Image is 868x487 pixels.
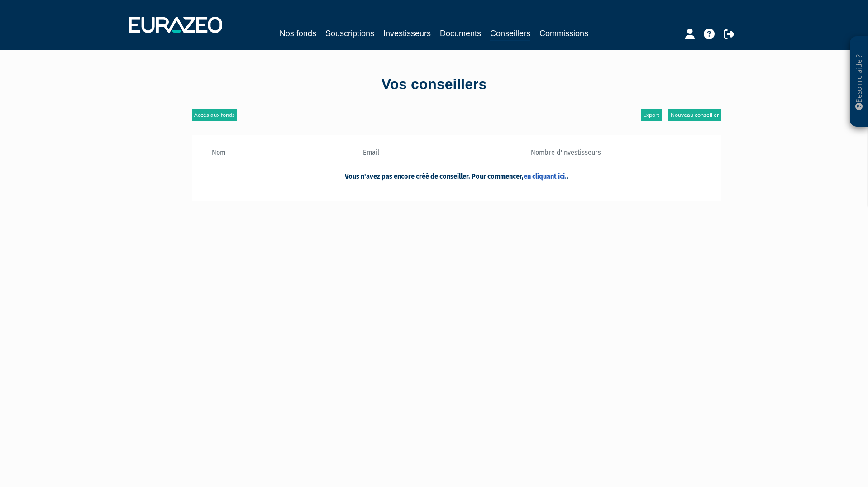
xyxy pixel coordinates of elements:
img: 1732889491-logotype_eurazeo_blanc_rvb.png [129,17,222,33]
a: Nos fonds [280,27,316,40]
th: Nom [205,148,356,163]
a: Nouveau conseiller [668,109,721,121]
a: Export [641,109,662,121]
p: Besoin d'aide ? [854,41,864,123]
a: Investisseurs [383,27,431,40]
a: Souscriptions [325,27,374,40]
a: Documents [440,27,481,40]
a: en cliquant ici. [524,172,567,181]
a: Accès aux fonds [192,109,237,121]
a: Conseillers [490,27,530,41]
a: Commissions [539,27,588,40]
td: Vous n'avez pas encore créé de conseiller. Pour commencer, . [205,163,708,188]
th: Nombre d'investisseurs [457,148,608,163]
th: Email [356,148,457,163]
div: Vos conseillers [176,74,692,95]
